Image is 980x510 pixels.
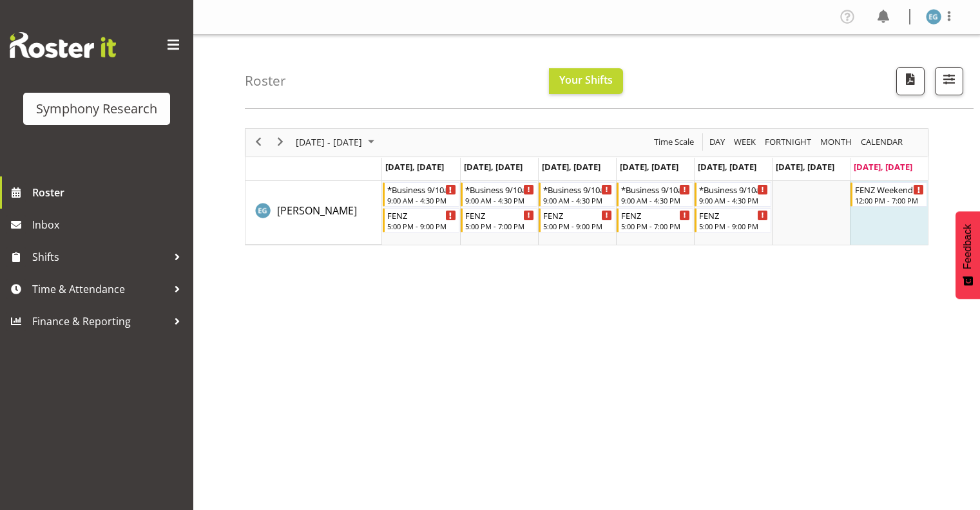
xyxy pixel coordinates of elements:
[277,203,357,218] a: [PERSON_NAME]
[695,208,771,232] div: Evelyn Gray"s event - FENZ Begin From Friday, August 22, 2025 at 5:00:00 PM GMT+12:00 Ends At Fri...
[763,134,814,150] button: Fortnight
[10,32,116,58] img: Rosterit website logo
[464,161,523,173] span: [DATE], [DATE]
[707,134,727,150] button: Timeline Day
[245,128,928,245] div: Timeline Week of August 24, 2025
[383,208,459,232] div: Evelyn Gray"s event - FENZ Begin From Monday, August 18, 2025 at 5:00:00 PM GMT+12:00 Ends At Mon...
[36,99,157,118] div: Symphony Research
[542,161,600,173] span: [DATE], [DATE]
[620,161,678,173] span: [DATE], [DATE]
[387,209,456,222] div: FENZ
[461,208,537,232] div: Evelyn Gray"s event - FENZ Begin From Tuesday, August 19, 2025 at 5:00:00 PM GMT+12:00 Ends At Tu...
[699,221,768,231] div: 5:00 PM - 9:00 PM
[695,182,771,207] div: Evelyn Gray"s event - *Business 9/10am ~ 4:30pm Begin From Friday, August 22, 2025 at 9:00:00 AM ...
[855,183,924,196] div: FENZ Weekend
[32,312,168,331] span: Finance & Reporting
[250,134,267,150] button: Previous
[32,215,187,234] span: Inbox
[549,68,623,94] button: Your Shifts
[859,134,905,150] button: Month
[465,209,534,222] div: FENZ
[291,129,382,156] div: August 18 - 24, 2025
[956,211,980,299] button: Feedback - Show survey
[896,67,925,95] button: Download a PDF of the roster according to the set date range.
[850,182,927,207] div: Evelyn Gray"s event - FENZ Weekend Begin From Sunday, August 24, 2025 at 12:00:00 PM GMT+12:00 En...
[543,209,612,222] div: FENZ
[294,134,380,150] button: August 2025
[617,208,693,232] div: Evelyn Gray"s event - FENZ Begin From Thursday, August 21, 2025 at 5:00:00 PM GMT+12:00 Ends At T...
[818,134,854,150] button: Timeline Month
[621,183,690,196] div: *Business 9/10am ~ 4:30pm
[539,208,615,232] div: Evelyn Gray"s event - FENZ Begin From Wednesday, August 20, 2025 at 5:00:00 PM GMT+12:00 Ends At ...
[387,195,456,205] div: 9:00 AM - 4:30 PM
[543,221,612,231] div: 5:00 PM - 9:00 PM
[617,182,693,207] div: Evelyn Gray"s event - *Business 9/10am ~ 4:30pm Begin From Thursday, August 21, 2025 at 9:00:00 A...
[382,181,928,245] table: Timeline Week of August 24, 2025
[32,183,187,202] span: Roster
[383,182,459,207] div: Evelyn Gray"s event - *Business 9/10am ~ 4:30pm Begin From Monday, August 18, 2025 at 9:00:00 AM ...
[855,195,924,205] div: 12:00 PM - 7:00 PM
[272,134,289,150] button: Next
[269,129,291,156] div: next period
[708,134,726,150] span: Day
[764,134,812,150] span: Fortnight
[776,161,834,173] span: [DATE], [DATE]
[621,221,690,231] div: 5:00 PM - 7:00 PM
[32,279,168,299] span: Time & Attendance
[860,134,904,150] span: calendar
[621,209,690,222] div: FENZ
[733,134,757,150] span: Week
[465,183,534,196] div: *Business 9/10am ~ 4:30pm
[465,195,534,205] div: 9:00 AM - 4:30 PM
[539,182,615,207] div: Evelyn Gray"s event - *Business 9/10am ~ 4:30pm Begin From Wednesday, August 20, 2025 at 9:00:00 ...
[559,73,613,87] span: Your Shifts
[245,181,382,245] td: Evelyn Gray resource
[962,224,974,269] span: Feedback
[387,221,456,231] div: 5:00 PM - 9:00 PM
[652,134,697,150] button: Time Scale
[543,183,612,196] div: *Business 9/10am ~ 4:30pm
[621,195,690,205] div: 9:00 AM - 4:30 PM
[32,247,168,267] span: Shifts
[732,134,758,150] button: Timeline Week
[935,67,963,95] button: Filter Shifts
[699,195,768,205] div: 9:00 AM - 4:30 PM
[277,203,357,218] span: [PERSON_NAME]
[699,209,768,222] div: FENZ
[387,183,456,196] div: *Business 9/10am ~ 4:30pm
[543,195,612,205] div: 9:00 AM - 4:30 PM
[854,161,912,173] span: [DATE], [DATE]
[385,161,444,173] span: [DATE], [DATE]
[245,73,286,88] h4: Roster
[699,183,768,196] div: *Business 9/10am ~ 4:30pm
[653,134,695,150] span: Time Scale
[247,129,269,156] div: previous period
[819,134,853,150] span: Month
[698,161,756,173] span: [DATE], [DATE]
[926,9,941,24] img: evelyn-gray1866.jpg
[465,221,534,231] div: 5:00 PM - 7:00 PM
[294,134,363,150] span: [DATE] - [DATE]
[461,182,537,207] div: Evelyn Gray"s event - *Business 9/10am ~ 4:30pm Begin From Tuesday, August 19, 2025 at 9:00:00 AM...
